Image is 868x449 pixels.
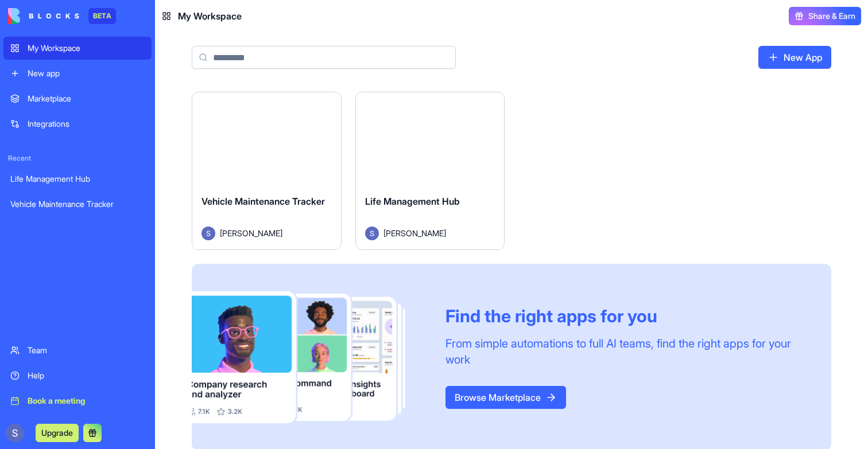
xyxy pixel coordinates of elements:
[10,198,145,210] div: Vehicle Maintenance Tracker
[201,227,215,240] img: Avatar
[445,306,804,326] div: Find the right apps for you
[383,227,446,239] span: [PERSON_NAME]
[28,395,145,407] div: Book a meeting
[178,9,242,23] span: My Workspace
[28,42,145,54] div: My Workspace
[808,10,855,22] span: Share & Earn
[365,227,379,240] img: Avatar
[445,386,566,409] a: Browse Marketplace
[36,427,79,438] a: Upgrade
[36,424,79,442] button: Upgrade
[445,335,804,368] div: From simple automations to full AI teams, find the right apps for your work
[201,196,325,207] span: Vehicle Maintenance Tracker
[3,389,152,412] a: Book a meeting
[28,68,145,79] div: New app
[28,118,145,130] div: Integrations
[192,291,427,423] img: Frame_181_egmpey.png
[88,8,116,24] div: BETA
[3,62,152,85] a: New app
[365,196,460,207] span: Life Management Hub
[758,46,831,69] a: New App
[10,173,145,185] div: Life Management Hub
[28,370,145,381] div: Help
[3,112,152,135] a: Integrations
[355,92,505,250] a: Life Management HubAvatar[PERSON_NAME]
[3,37,152,60] a: My Workspace
[192,92,342,250] a: Vehicle Maintenance TrackerAvatar[PERSON_NAME]
[3,87,152,110] a: Marketplace
[3,154,152,163] span: Recent
[28,345,145,356] div: Team
[3,339,152,362] a: Team
[8,8,116,24] a: BETA
[6,424,24,442] img: ACg8ocJAQEAHONBgl4abW4f73Yi5lbvBjcRSuGlM9W41Wj0Z-_I48A=s96-c
[220,227,282,239] span: [PERSON_NAME]
[789,7,861,25] button: Share & Earn
[3,193,152,216] a: Vehicle Maintenance Tracker
[8,8,79,24] img: logo
[28,93,145,104] div: Marketplace
[3,364,152,387] a: Help
[3,167,152,190] a: Life Management Hub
